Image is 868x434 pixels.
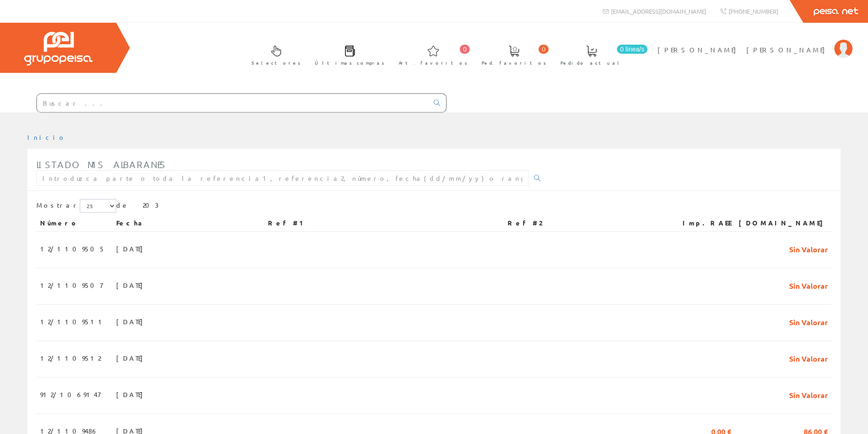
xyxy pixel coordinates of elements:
[40,314,106,329] span: 12/1109511
[116,314,148,329] span: [DATE]
[24,32,92,66] img: Grupo Peisa
[36,215,113,231] th: Número
[611,7,706,15] span: [EMAIL_ADDRESS][DOMAIN_NAME]
[789,241,828,256] span: Sin Valorar
[667,215,735,231] th: Imp.RAEE
[36,170,529,186] input: Introduzca parte o toda la referencia1, referencia2, número, fecha(dd/mm/yy) o rango de fechas(dd...
[113,215,264,231] th: Fecha
[482,58,546,67] span: Ped. favoritos
[116,350,148,366] span: [DATE]
[399,58,467,67] span: Art. favoritos
[306,38,389,71] a: Últimas compras
[729,7,778,15] span: [PHONE_NUMBER]
[735,215,832,231] th: [DOMAIN_NAME]
[560,58,622,67] span: Pedido actual
[264,215,504,231] th: Ref #1
[37,94,428,112] input: Buscar ...
[36,159,166,170] span: Listado mis albaranes
[789,387,828,402] span: Sin Valorar
[40,277,103,293] span: 12/1109507
[617,45,647,54] span: 0 línea/s
[315,58,385,67] span: Últimas compras
[36,199,832,215] div: de 203
[252,58,301,67] span: Selectores
[40,241,105,256] span: 12/1109505
[789,314,828,329] span: Sin Valorar
[789,350,828,366] span: Sin Valorar
[27,133,66,141] a: Inicio
[116,277,148,293] span: [DATE]
[40,387,100,402] span: 912/1069147
[460,45,470,54] span: 0
[40,350,101,366] span: 12/1109512
[657,45,830,54] span: [PERSON_NAME] [PERSON_NAME]
[80,199,116,213] select: Mostrar
[242,38,305,71] a: Selectores
[539,45,549,54] span: 0
[116,241,148,256] span: [DATE]
[116,387,148,402] span: [DATE]
[504,215,667,231] th: Ref #2
[657,38,853,46] a: [PERSON_NAME] [PERSON_NAME]
[36,199,116,213] label: Mostrar
[789,277,828,293] span: Sin Valorar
